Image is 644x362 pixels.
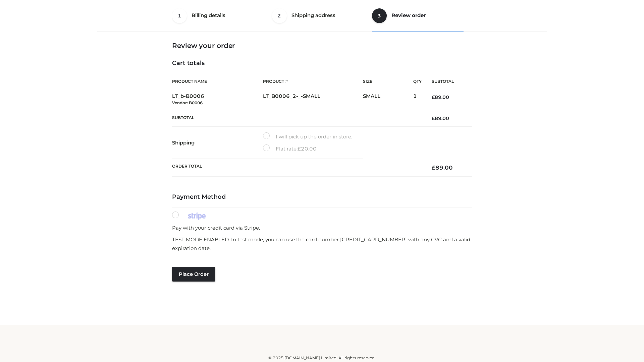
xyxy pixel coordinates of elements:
label: Flat rate: [263,144,317,153]
th: Product Name [172,74,263,89]
p: Pay with your credit card via Stripe. [172,224,472,232]
div: © 2025 [DOMAIN_NAME] Limited. All rights reserved. [100,355,544,361]
h3: Review your order [172,42,472,50]
th: Shipping [172,127,263,159]
td: LT_b-B0006 [172,89,263,110]
small: Vendor: B0006 [172,100,203,105]
th: Size [363,74,410,89]
th: Product # [263,74,363,89]
span: £ [432,115,435,121]
th: Subtotal [172,110,422,126]
p: TEST MODE ENABLED. In test mode, you can use the card number [CREDIT_CARD_NUMBER] with any CVC an... [172,235,472,252]
th: Subtotal [422,74,472,89]
td: SMALL [363,89,413,110]
td: 1 [413,89,422,110]
bdi: 89.00 [432,115,449,121]
th: Qty [413,74,422,89]
h4: Payment Method [172,193,472,201]
h4: Cart totals [172,60,472,67]
bdi: 89.00 [432,94,449,100]
span: £ [432,164,435,171]
span: £ [298,145,301,152]
button: Place order [172,267,215,282]
bdi: 89.00 [432,164,453,171]
bdi: 20.00 [298,145,317,152]
label: I will pick up the order in store. [263,132,352,141]
span: £ [432,94,435,100]
th: Order Total [172,159,422,177]
td: LT_B0006_2-_-SMALL [263,89,363,110]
